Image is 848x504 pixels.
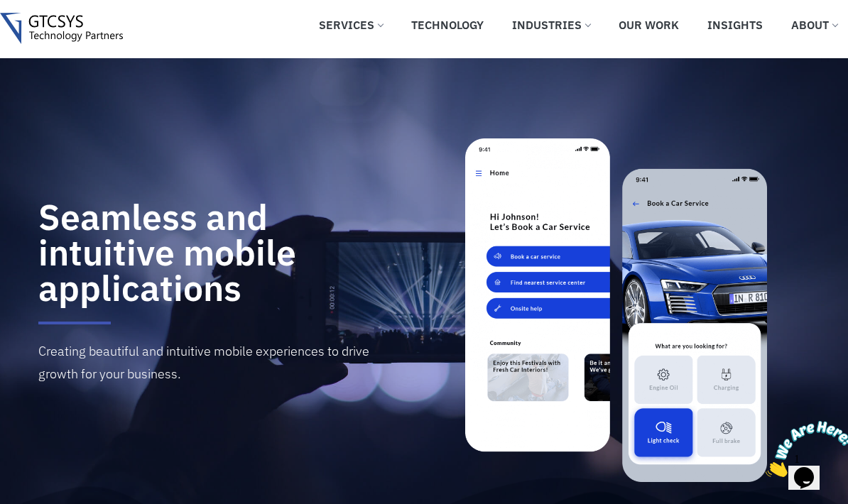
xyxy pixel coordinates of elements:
[401,9,494,40] a: Technology
[781,9,848,40] a: About
[697,9,773,40] a: Insights
[38,340,384,386] p: Creating beautiful and intuitive mobile experiences to drive growth for your business.
[6,6,94,62] img: Chat attention grabber
[38,199,384,306] h2: Seamless and intuitive mobile applications
[608,9,690,40] a: Our Work
[308,9,393,40] a: Services
[501,9,601,40] a: Industries
[465,138,767,481] img: mobile user experience designing - User Experience Design
[760,415,848,483] iframe: chat widget
[6,6,11,18] span: 1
